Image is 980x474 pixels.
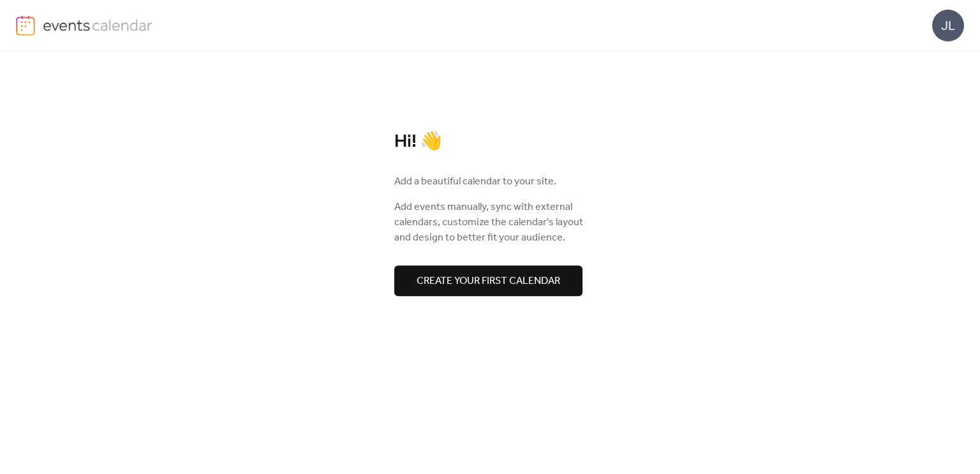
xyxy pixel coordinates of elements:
[43,15,153,34] img: logo-type
[394,131,586,153] div: Hi! 👋
[394,265,583,296] button: Create your first calendar
[932,10,964,41] div: JL
[394,200,586,246] span: Add events manually, sync with external calendars, customize the calendar's layout and design to ...
[417,274,560,289] span: Create your first calendar
[394,174,556,189] span: Add a beautiful calendar to your site.
[16,15,35,36] img: logo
